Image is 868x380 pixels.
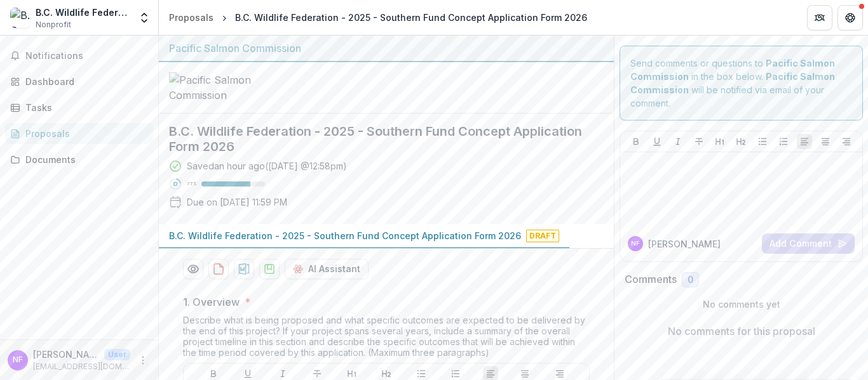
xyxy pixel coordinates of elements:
a: Proposals [5,123,153,144]
p: B.C. Wildlife Federation - 2025 - Southern Fund Concept Application Form 2026 [169,229,521,242]
span: 0 [688,275,693,285]
img: Pacific Salmon Commission [169,72,296,103]
button: Align Right [839,134,854,149]
h2: Comments [625,273,677,285]
button: AI Assistant [285,259,369,279]
button: Underline [649,134,665,149]
div: Neil Fletcher [631,240,640,247]
button: Heading 2 [733,134,749,149]
button: Align Center [818,134,833,149]
div: Pacific Salmon Commission [169,41,604,56]
p: No comments for this proposal [668,324,815,339]
button: More [135,353,151,368]
a: Dashboard [5,71,153,92]
span: Draft [526,230,559,242]
button: Open entity switcher [135,5,153,30]
div: Neil Fletcher [13,356,23,364]
div: Saved an hour ago ( [DATE] @ 12:58pm ) [187,159,347,173]
div: Describe what is being proposed and what specific outcomes are expected to be delivered by the en... [183,315,590,363]
button: download-proposal [234,259,254,279]
button: Preview f965a49e-7d9f-495f-9872-dc283f072fc2-0.pdf [183,259,203,279]
p: 1. Overview [183,294,240,310]
img: B.C. Wildlife Federation [10,8,31,28]
div: B.C. Wildlife Federation [36,6,130,19]
button: Bold [628,134,644,149]
div: Dashboard [25,75,143,88]
button: Italicize [670,134,686,149]
button: Ordered List [776,134,791,149]
p: [PERSON_NAME] [648,237,721,251]
p: [EMAIL_ADDRESS][DOMAIN_NAME] [33,361,130,372]
div: Documents [25,153,143,166]
p: No comments yet [625,298,858,311]
p: 77 % [187,180,196,188]
div: Send comments or questions to in the box below. will be notified via email of your comment. [620,46,863,121]
span: Notifications [25,51,148,62]
button: Add Comment [762,233,855,254]
button: Bullet List [755,134,770,149]
div: Tasks [25,101,143,114]
a: Proposals [164,8,219,27]
button: Strike [691,134,707,149]
button: Get Help [837,5,863,30]
button: Heading 1 [712,134,728,149]
div: B.C. Wildlife Federation - 2025 - Southern Fund Concept Application Form 2026 [235,11,587,24]
button: Notifications [5,46,153,66]
a: Documents [5,149,153,170]
div: Proposals [169,11,214,24]
div: Proposals [25,127,143,140]
button: Partners [807,5,832,30]
span: Nonprofit [36,19,71,30]
button: download-proposal [208,259,229,279]
a: Tasks [5,97,153,118]
h2: B.C. Wildlife Federation - 2025 - Southern Fund Concept Application Form 2026 [169,124,583,154]
button: download-proposal [259,259,280,279]
p: User [104,349,130,360]
p: Due on [DATE] 11:59 PM [187,195,287,209]
p: [PERSON_NAME] [33,348,99,361]
button: Align Left [797,134,812,149]
nav: breadcrumb [164,8,592,27]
